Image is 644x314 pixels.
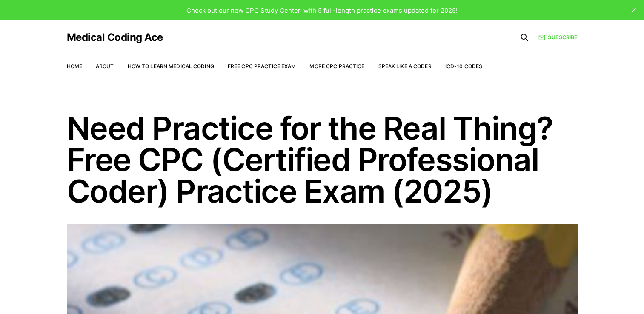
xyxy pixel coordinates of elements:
a: Home [67,63,82,69]
a: More CPC Practice [309,63,364,69]
a: Medical Coding Ace [67,32,163,43]
iframe: portal-trigger [505,272,644,314]
button: close [627,3,641,17]
a: Speak Like a Coder [378,63,432,69]
h1: Need Practice for the Real Thing? Free CPC (Certified Professional Coder) Practice Exam (2025) [67,112,578,207]
a: About [96,63,114,69]
span: Check out our new CPC Study Center, with 5 full-length practice exams updated for 2025! [186,6,458,14]
a: How to Learn Medical Coding [128,63,214,69]
a: ICD-10 Codes [445,63,482,69]
a: Subscribe [538,33,577,41]
a: Free CPC Practice Exam [228,63,296,69]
